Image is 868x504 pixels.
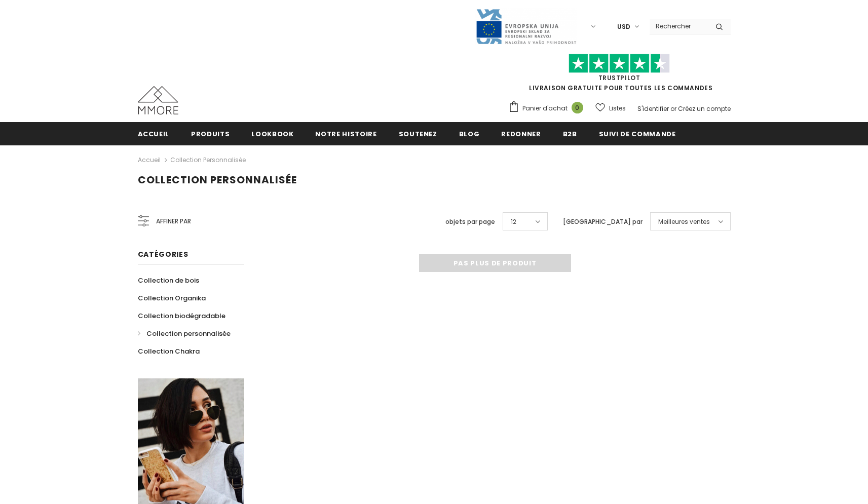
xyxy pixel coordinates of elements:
span: Panier d'achat [522,103,568,113]
span: 12 [511,217,516,227]
span: Suivi de commande [599,129,676,139]
a: Collection Chakra [138,342,200,360]
span: soutenez [399,129,437,139]
span: Collection Organika [138,293,206,303]
a: Suivi de commande [599,122,676,145]
span: USD [617,22,630,32]
a: Blog [459,122,480,145]
span: Meilleures ventes [658,217,710,227]
img: Cas MMORE [138,86,178,114]
a: Lookbook [251,122,293,145]
a: Collection biodégradable [138,307,225,325]
a: S'identifier [637,104,669,113]
a: Panier d'achat 0 [508,101,588,116]
span: LIVRAISON GRATUITE POUR TOUTES LES COMMANDES [508,58,731,92]
a: Produits [191,122,230,145]
label: [GEOGRAPHIC_DATA] par [563,217,643,227]
a: Collection personnalisée [170,156,246,164]
input: Search Site [650,19,708,33]
span: B2B [563,129,577,139]
a: Accueil [138,154,161,166]
a: Collection Organika [138,289,206,307]
span: Redonner [501,129,541,139]
span: Affiner par [156,216,191,227]
a: Collection personnalisée [138,325,231,342]
a: Redonner [501,122,541,145]
span: Catégories [138,249,188,259]
a: soutenez [399,122,437,145]
span: Collection Chakra [138,346,200,356]
a: B2B [563,122,577,145]
span: Notre histoire [315,129,376,139]
span: Collection de bois [138,276,199,285]
a: Listes [595,99,626,117]
span: Blog [459,129,480,139]
a: TrustPilot [598,73,640,82]
span: or [670,104,676,113]
span: 0 [572,102,583,113]
span: Collection personnalisée [138,173,297,187]
span: Produits [191,129,230,139]
img: Javni Razpis [475,8,577,45]
span: Accueil [138,129,170,139]
a: Notre histoire [315,122,376,145]
a: Créez un compte [678,104,731,113]
a: Collection de bois [138,272,199,289]
label: objets par page [445,217,495,227]
span: Collection biodégradable [138,311,225,321]
img: Faites confiance aux étoiles pilotes [569,54,670,73]
a: Javni Razpis [475,22,577,30]
span: Collection personnalisée [146,329,231,338]
a: Accueil [138,122,170,145]
span: Listes [609,103,626,113]
span: Lookbook [251,129,293,139]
